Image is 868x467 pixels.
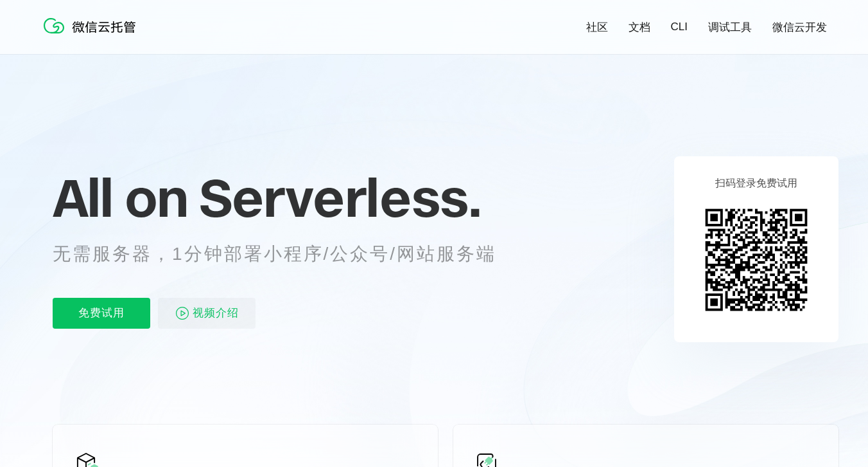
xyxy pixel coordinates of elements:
[671,21,688,33] a: CLI
[629,20,650,35] a: 文档
[53,165,187,230] span: All on
[41,13,144,39] img: 微信云托管
[586,20,608,35] a: 社区
[772,20,827,35] a: 微信云开发
[41,30,144,41] a: 微信云托管
[193,298,239,329] span: 视频介绍
[708,20,752,35] a: 调试工具
[715,177,797,190] p: 扫码登录免费试用
[53,241,520,267] p: 无需服务器，1分钟部署小程序/公众号/网站服务端
[175,306,190,321] img: video_play.svg
[53,298,150,329] p: 免费试用
[199,165,481,230] span: Serverless.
